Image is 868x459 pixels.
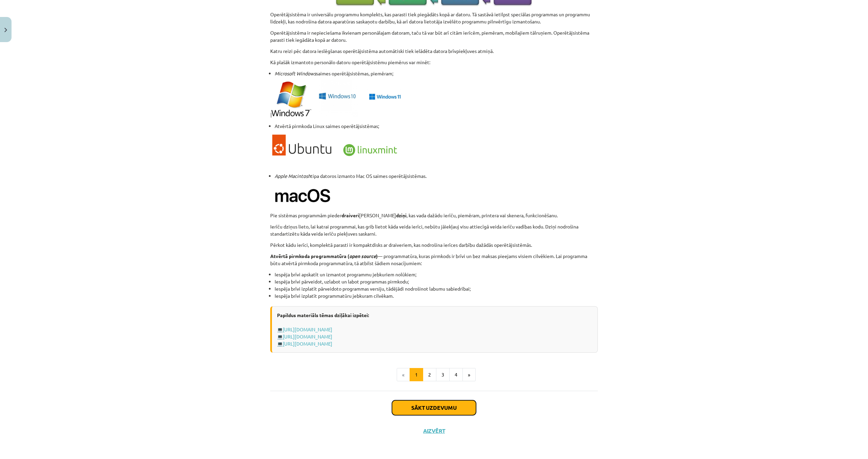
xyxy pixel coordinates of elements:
[283,326,332,332] a: [URL][DOMAIN_NAME]
[270,368,598,382] nav: Page navigation example
[283,341,332,347] a: [URL][DOMAIN_NAME]
[275,123,598,130] li: Atvērtā pirmkoda Linux saimes operētājsistēmas;
[270,11,598,25] p: Operētājsistēma ir universālu programmu komplekts, kas parasti tiek piegādāts kopā ar datoru. Tā ...
[270,241,598,249] p: Pērkot kādu ierīci, komplektā parasti ir kompaktdisks ar draiveriem, kas nodrošina ierīces darbīb...
[270,306,598,353] div: 💻 💻 💻
[275,271,598,278] li: Iespēja brīvi apskatīt un izmantot programmu jebkuriem nolūkiem;
[270,253,598,267] p: — programmatūra, kuras pirmkods ir brīvi un bez maksas pieejams visiem cilvēkiem. Lai programma b...
[275,285,598,292] li: Iespēja brīvi izplatīt pārveidoto programmas versiju, tādējādi nodrošinot labumu sabiedrībai;
[341,212,359,218] strong: draiveri
[270,48,598,55] p: Katru reizi pēc datora ieslēgšanas operētājsistēma automātiski tiek ielādēta datora brīvpiekļuves...
[275,173,311,179] em: Apple Macintosh
[270,212,598,219] p: Pie sistēmas programmām pieder [PERSON_NAME] , kas vada dažādu ierīču, piemēram, printera vai ske...
[270,59,598,66] p: Kā plašāk izmantoto personālo datoru operētājsistēmu piemērus var minēt:
[275,70,316,76] em: Microsoft Windows
[277,312,369,318] strong: Papildus materiāls tēmas dziļākai izpētei:
[4,28,7,32] img: icon-close-lesson-0947bae3869378f0d4975bcd49f059093ad1ed9edebbc8119c70593378902aed.svg
[275,292,598,299] li: Iespēja brīvi izplatīt programmatūru jebkuram cilvēkam.
[349,253,376,259] em: open source
[275,278,598,285] li: Iespēja brīvi pārveidot, uzlabot un labot programmas pirmkodu;
[270,223,598,237] p: Ierīču dziņus lieto, lai katrai programmai, kas grib lietot kāda veida ierīci, nebūtu jāiekļauj v...
[275,70,598,77] li: saimes operētājsistēmas, piemēram;
[462,368,476,382] button: »
[275,172,598,180] li: tipa datoros izmanto Mac OS saimes operētājsistēmas.
[283,333,332,339] a: [URL][DOMAIN_NAME]
[270,29,598,43] p: Operētājsistēma ir nepieciešama ikvienam personālajam datoram, taču tā var būt arī citām ierīcēm,...
[392,400,476,415] button: Sākt uzdevumu
[449,368,463,382] button: 4
[270,253,378,259] strong: Atvērtā pirmkoda programmatūra ( )
[410,368,423,382] button: 1
[423,368,436,382] button: 2
[421,427,447,434] button: Aizvērt
[396,212,407,218] strong: dziņi
[436,368,450,382] button: 3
